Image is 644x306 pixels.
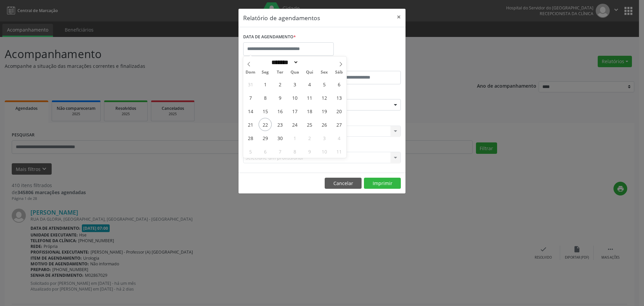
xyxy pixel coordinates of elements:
span: Outubro 10, 2025 [318,145,331,158]
span: Sex [317,70,332,75]
span: Setembro 24, 2025 [288,118,301,131]
span: Setembro 2, 2025 [273,78,286,91]
span: Outubro 2, 2025 [303,131,316,144]
span: Sáb [332,70,346,75]
span: Setembro 20, 2025 [332,104,345,118]
span: Setembro 10, 2025 [288,91,301,104]
span: Agosto 31, 2025 [244,78,257,91]
span: Setembro 9, 2025 [273,91,286,104]
span: Setembro 15, 2025 [259,104,272,118]
span: Setembro 14, 2025 [244,104,257,118]
span: Setembro 21, 2025 [244,118,257,131]
span: Setembro 17, 2025 [288,104,301,118]
span: Outubro 3, 2025 [318,131,331,144]
span: Setembro 28, 2025 [244,131,257,144]
span: Setembro 16, 2025 [273,104,286,118]
span: Setembro 7, 2025 [244,91,257,104]
span: Ter [273,70,287,75]
span: Setembro 29, 2025 [259,131,272,144]
span: Setembro 23, 2025 [273,118,286,131]
span: Qui [302,70,317,75]
span: Setembro 26, 2025 [318,118,331,131]
span: Outubro 8, 2025 [288,145,301,158]
span: Outubro 11, 2025 [332,145,345,158]
span: Outubro 5, 2025 [244,145,257,158]
span: Setembro 6, 2025 [332,78,345,91]
h5: Relatório de agendamentos [243,13,320,22]
span: Setembro 8, 2025 [259,91,272,104]
span: Setembro 5, 2025 [318,78,331,91]
button: Cancelar [325,178,362,189]
span: Setembro 30, 2025 [273,131,286,144]
span: Outubro 6, 2025 [259,145,272,158]
span: Setembro 19, 2025 [318,104,331,118]
span: Setembro 1, 2025 [259,78,272,91]
span: Outubro 9, 2025 [303,145,316,158]
span: Seg [258,70,273,75]
label: ATÉ [324,60,401,71]
label: DATA DE AGENDAMENTO [243,32,296,42]
button: Imprimir [364,178,401,189]
span: Setembro 12, 2025 [318,91,331,104]
span: Setembro 11, 2025 [303,91,316,104]
span: Qua [287,70,302,75]
button: Close [392,9,406,25]
select: Month [269,59,299,66]
span: Setembro 25, 2025 [303,118,316,131]
span: Setembro 18, 2025 [303,104,316,118]
span: Dom [243,70,258,75]
span: Setembro 13, 2025 [332,91,345,104]
span: Setembro 27, 2025 [332,118,345,131]
span: Outubro 4, 2025 [332,131,345,144]
span: Setembro 22, 2025 [259,118,272,131]
input: Year [299,59,321,66]
span: Setembro 4, 2025 [303,78,316,91]
span: Outubro 1, 2025 [288,131,301,144]
span: Outubro 7, 2025 [273,145,286,158]
span: Setembro 3, 2025 [288,78,301,91]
